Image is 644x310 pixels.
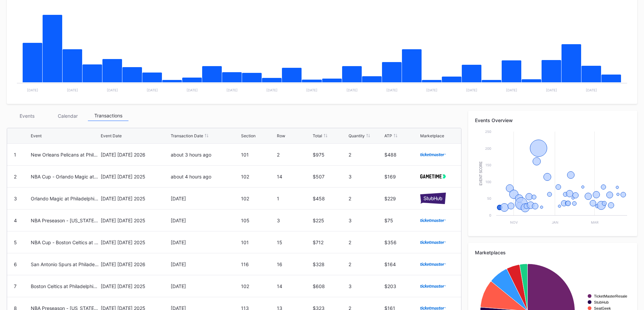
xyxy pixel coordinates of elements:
[420,153,446,156] img: ticketmaster.svg
[475,117,630,123] div: Events Overview
[171,152,239,158] div: about 3 hours ago
[349,283,383,289] div: 3
[31,218,99,223] div: NBA Preseason - [US_STATE] Timberwolves at Philadelphia 76ers
[31,133,42,138] div: Event
[241,261,275,267] div: 116
[349,196,383,201] div: 2
[313,218,347,223] div: $225
[241,152,275,158] div: 101
[386,88,398,92] text: [DATE]
[171,283,239,289] div: [DATE]
[384,152,419,158] div: $488
[277,239,311,245] div: 15
[420,219,446,222] img: ticketmaster.svg
[552,220,558,224] text: Jan
[420,193,446,204] img: stubHub.svg
[510,220,518,224] text: Nov
[349,152,383,158] div: 2
[14,239,17,245] div: 5
[14,196,17,201] div: 3
[277,218,311,223] div: 3
[277,133,285,138] div: Row
[420,174,446,178] img: gametime.svg
[594,300,609,304] text: StubHub
[384,174,419,179] div: $169
[101,218,169,223] div: [DATE] [DATE] 2025
[31,261,99,267] div: San Antonio Spurs at Philadelphia 76ers
[594,294,627,298] text: TicketMasterResale
[420,133,444,138] div: Marketplace
[347,88,358,92] text: [DATE]
[485,180,491,184] text: 100
[171,239,239,245] div: [DATE]
[489,213,491,217] text: 0
[349,174,383,179] div: 3
[591,220,599,224] text: Mar
[349,218,383,223] div: 3
[266,88,278,92] text: [DATE]
[313,174,347,179] div: $507
[487,196,491,200] text: 50
[31,196,99,201] div: Orlando Magic at Philadelphia 76ers
[485,146,491,150] text: 200
[101,152,169,158] div: [DATE] [DATE] 2026
[101,261,169,267] div: [DATE] [DATE] 2026
[31,174,99,179] div: NBA Cup - Orlando Magic at Philadelphia 76ers
[420,306,446,310] img: ticketmaster.svg
[277,196,311,201] div: 1
[241,133,256,138] div: Section
[14,218,17,223] div: 4
[313,133,322,138] div: Total
[475,250,630,255] div: Marketplaces
[384,133,392,138] div: ATP
[475,128,630,229] svg: Chart title
[420,262,446,266] img: ticketmaster.svg
[420,284,446,288] img: ticketmaster.svg
[277,152,311,158] div: 2
[384,218,419,223] div: $75
[101,133,122,138] div: Event Date
[171,196,239,201] div: [DATE]
[171,174,239,179] div: about 4 hours ago
[101,283,169,289] div: [DATE] [DATE] 2025
[171,133,203,138] div: Transaction Date
[101,196,169,201] div: [DATE] [DATE] 2025
[27,88,38,92] text: [DATE]
[420,241,446,244] img: ticketmaster.svg
[14,152,16,158] div: 1
[187,88,198,92] text: [DATE]
[171,261,239,267] div: [DATE]
[546,88,557,92] text: [DATE]
[147,88,158,92] text: [DATE]
[349,133,365,138] div: Quantity
[506,88,517,92] text: [DATE]
[47,111,88,121] div: Calendar
[384,283,419,289] div: $203
[479,161,483,186] text: Event Score
[241,239,275,245] div: 101
[426,88,437,92] text: [DATE]
[485,163,491,167] text: 150
[14,283,17,289] div: 7
[277,261,311,267] div: 16
[31,283,99,289] div: Boston Celtics at Philadelphia 76ers
[384,261,419,267] div: $164
[101,239,169,245] div: [DATE] [DATE] 2025
[241,196,275,201] div: 102
[384,196,419,201] div: $229
[14,261,17,267] div: 6
[241,283,275,289] div: 102
[171,218,239,223] div: [DATE]
[313,283,347,289] div: $608
[31,152,99,158] div: New Orleans Pelicans at Philadelphia 76ers
[107,88,118,92] text: [DATE]
[277,174,311,179] div: 14
[586,88,597,92] text: [DATE]
[313,196,347,201] div: $458
[349,261,383,267] div: 2
[14,174,17,179] div: 2
[88,111,128,121] div: Transactions
[313,261,347,267] div: $328
[101,174,169,179] div: [DATE] [DATE] 2025
[226,88,238,92] text: [DATE]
